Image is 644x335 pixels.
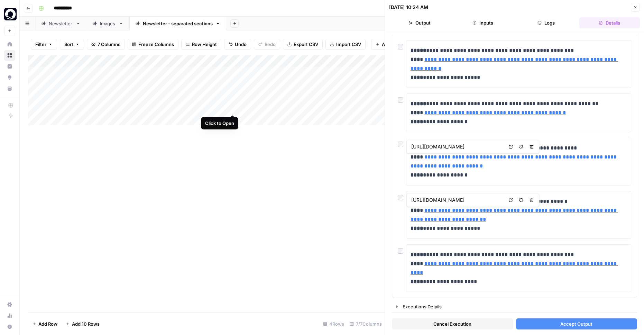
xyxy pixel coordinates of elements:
span: Accept Output [560,320,592,327]
div: Images [100,20,116,27]
div: Newsletter [49,20,73,27]
div: Executions Details [403,303,633,310]
button: Output [389,17,450,28]
div: 4 Rows [320,318,347,329]
a: Newsletter - separated sections [129,17,226,30]
span: Undo [235,41,247,48]
button: Freeze Columns [128,39,178,50]
button: Add Row [28,318,62,329]
button: Row Height [181,39,221,50]
button: Details [579,17,640,28]
a: Insights [4,61,15,72]
button: Inputs [452,17,513,28]
button: Logs [516,17,577,28]
a: Browse [4,50,15,61]
button: Help + Support [4,321,15,332]
button: Filter [31,39,57,50]
div: 7/7 Columns [347,318,385,329]
a: Images [86,17,129,30]
a: Settings [4,299,15,310]
span: Row Height [192,41,217,48]
a: Opportunities [4,72,15,83]
span: Export CSV [294,41,318,48]
button: Cancel Execution [392,318,513,329]
button: Accept Output [516,318,637,329]
span: Cancel Execution [433,320,471,327]
button: Import CSV [325,39,366,50]
span: Sort [64,41,73,48]
button: Undo [224,39,251,50]
img: Oasis Security Logo [4,8,17,20]
span: Filter [35,41,46,48]
span: Add Row [38,320,57,327]
button: Executions Details [392,301,637,312]
button: Add Column [371,39,413,50]
span: Import CSV [336,41,361,48]
div: [DATE] 10:24 AM [389,4,428,11]
button: 7 Columns [87,39,125,50]
button: Workspace: Oasis Security [4,6,15,23]
span: 7 Columns [98,41,120,48]
a: Newsletter [35,17,86,30]
div: Newsletter - separated sections [143,20,213,27]
span: Add 10 Rows [72,320,100,327]
span: Redo [265,41,276,48]
button: Add 10 Rows [62,318,104,329]
button: Export CSV [283,39,323,50]
a: Home [4,39,15,50]
a: Your Data [4,83,15,94]
span: Freeze Columns [138,41,174,48]
button: Sort [60,39,84,50]
a: Usage [4,310,15,321]
button: Redo [254,39,280,50]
